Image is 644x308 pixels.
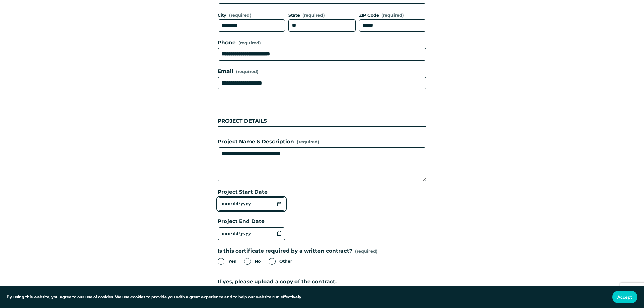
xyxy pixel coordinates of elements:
[218,100,426,126] div: PROJECT DETAILS
[355,248,378,255] span: (required)
[381,13,404,18] span: (required)
[302,13,325,18] span: (required)
[288,12,356,19] div: State
[218,138,294,146] span: Project Name & Description
[612,291,637,303] button: Accept
[288,19,356,32] input: State
[238,41,261,45] span: (required)
[236,68,259,75] span: (required)
[218,67,233,76] span: Email
[218,278,426,295] div: If yes, please upload a copy of the contract.
[218,217,265,226] span: Project End Date
[218,19,285,32] input: City
[7,294,302,300] p: By using this website, you agree to our use of cookies. We use cookies to provide you with a grea...
[218,12,285,19] div: City
[218,247,352,255] span: Is this certificate required by a written contract?
[297,139,319,145] span: (required)
[359,19,426,32] input: ZIP Code
[218,39,236,47] span: Phone
[617,294,632,300] span: Accept
[229,13,252,18] span: (required)
[359,12,426,19] div: ZIP Code
[218,188,268,196] span: Project Start Date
